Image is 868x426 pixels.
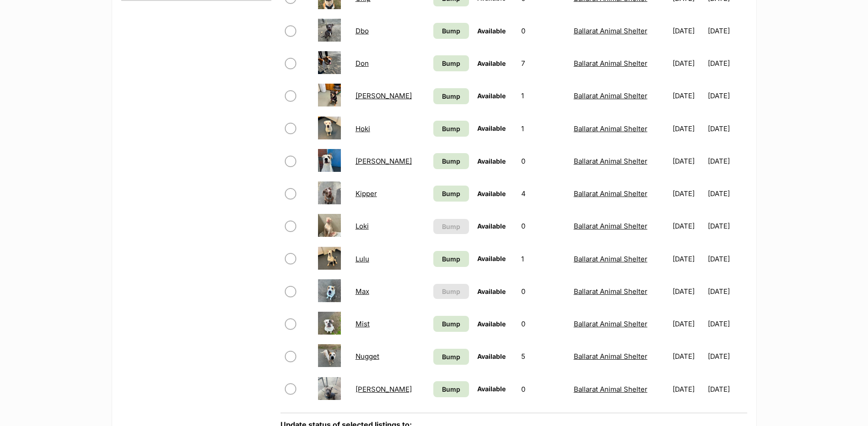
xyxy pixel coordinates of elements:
[669,48,707,79] td: [DATE]
[356,157,412,165] a: [PERSON_NAME]
[356,189,377,198] a: Kipper
[442,319,460,329] span: Bump
[442,352,460,362] span: Bump
[477,124,506,132] span: Available
[669,113,707,144] td: [DATE]
[477,320,506,328] span: Available
[356,352,379,361] a: Nugget
[669,210,707,242] td: [DATE]
[518,373,569,405] td: 0
[433,153,469,169] a: Bump
[442,91,460,101] span: Bump
[477,190,506,197] span: Available
[442,26,460,36] span: Bump
[708,210,746,242] td: [DATE]
[442,222,460,231] span: Bump
[356,124,370,133] a: Hoki
[433,219,469,234] button: Bump
[708,113,746,144] td: [DATE]
[442,59,460,68] span: Bump
[356,287,369,296] a: Max
[518,210,569,242] td: 0
[708,276,746,307] td: [DATE]
[574,27,647,35] a: Ballarat Animal Shelter
[574,91,647,100] a: Ballarat Animal Shelter
[433,121,469,137] a: Bump
[518,178,569,209] td: 4
[574,189,647,198] a: Ballarat Animal Shelter
[708,145,746,177] td: [DATE]
[356,385,412,394] a: [PERSON_NAME]
[669,243,707,275] td: [DATE]
[442,254,460,264] span: Bump
[433,284,469,299] button: Bump
[433,251,469,267] a: Bump
[708,15,746,47] td: [DATE]
[518,113,569,144] td: 1
[669,178,707,209] td: [DATE]
[477,27,506,35] span: Available
[518,15,569,47] td: 0
[669,373,707,405] td: [DATE]
[518,308,569,340] td: 0
[433,349,469,365] a: Bump
[669,341,707,372] td: [DATE]
[356,27,369,35] a: Dbo
[669,308,707,340] td: [DATE]
[433,23,469,39] a: Bump
[442,287,460,296] span: Bump
[708,308,746,340] td: [DATE]
[433,55,469,71] a: Bump
[708,373,746,405] td: [DATE]
[574,385,647,394] a: Ballarat Animal Shelter
[518,145,569,177] td: 0
[574,287,647,296] a: Ballarat Animal Shelter
[574,319,647,328] a: Ballarat Animal Shelter
[708,80,746,112] td: [DATE]
[574,157,647,165] a: Ballarat Animal Shelter
[477,288,506,295] span: Available
[708,48,746,79] td: [DATE]
[708,341,746,372] td: [DATE]
[433,186,469,202] a: Bump
[477,222,506,230] span: Available
[669,145,707,177] td: [DATE]
[356,91,412,100] a: [PERSON_NAME]
[708,243,746,275] td: [DATE]
[477,352,506,360] span: Available
[356,222,369,230] a: Loki
[574,352,647,361] a: Ballarat Animal Shelter
[433,316,469,332] a: Bump
[669,15,707,47] td: [DATE]
[442,156,460,166] span: Bump
[518,276,569,307] td: 0
[442,124,460,133] span: Bump
[518,243,569,275] td: 1
[518,341,569,372] td: 5
[433,381,469,397] a: Bump
[477,157,506,165] span: Available
[477,385,506,393] span: Available
[356,319,370,328] a: Mist
[669,276,707,307] td: [DATE]
[574,59,647,68] a: Ballarat Animal Shelter
[477,59,506,67] span: Available
[669,80,707,112] td: [DATE]
[442,189,460,198] span: Bump
[433,88,469,104] a: Bump
[477,92,506,100] span: Available
[477,255,506,262] span: Available
[518,80,569,112] td: 1
[518,48,569,79] td: 7
[356,59,369,68] a: Don
[574,255,647,263] a: Ballarat Animal Shelter
[356,255,369,263] a: Lulu
[442,384,460,394] span: Bump
[574,124,647,133] a: Ballarat Animal Shelter
[574,222,647,230] a: Ballarat Animal Shelter
[708,178,746,209] td: [DATE]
